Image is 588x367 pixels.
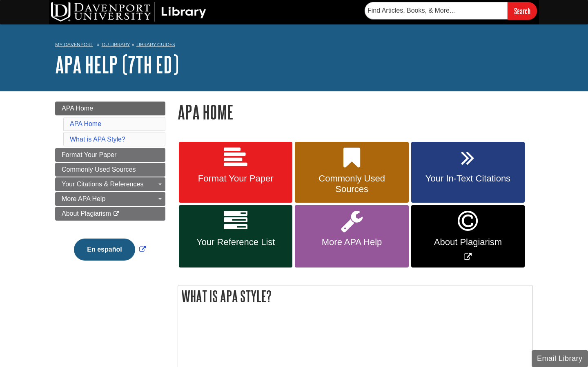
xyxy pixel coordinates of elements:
[179,142,292,203] a: Format Your Paper
[301,237,402,248] span: More APA Help
[411,142,525,203] a: Your In-Text Citations
[55,52,179,77] a: APA Help (7th Ed)
[185,237,286,248] span: Your Reference List
[62,181,143,188] span: Your Citations & References
[365,2,508,19] input: Find Articles, Books, & More...
[55,39,533,52] nav: breadcrumb
[417,237,519,248] span: About Plagiarism
[179,205,292,268] a: Your Reference List
[62,151,116,158] span: Format Your Paper
[62,210,111,217] span: About Plagiarism
[55,148,165,162] a: Format Your Paper
[55,163,165,177] a: Commonly Used Sources
[70,120,101,127] a: APA Home
[72,246,147,253] a: Link opens in new window
[55,41,93,48] a: My Davenport
[55,177,165,191] a: Your Citations & References
[55,102,165,115] a: APA Home
[185,173,286,184] span: Format Your Paper
[365,2,537,20] form: Searches DU Library's articles, books, and more
[178,285,532,307] h2: What is APA Style?
[55,102,165,274] div: Guide Page Menu
[62,195,105,202] span: More APA Help
[411,205,525,268] a: Link opens in new window
[301,173,402,195] span: Commonly Used Sources
[532,350,588,367] button: Email Library
[508,2,537,20] input: Search
[136,42,175,47] a: Library Guides
[178,102,533,122] h1: APA Home
[74,239,135,261] button: En español
[70,136,125,143] a: What is APA Style?
[417,173,519,184] span: Your In-Text Citations
[113,211,120,217] i: This link opens in a new window
[51,2,206,22] img: DU Library
[55,192,165,206] a: More APA Help
[55,207,165,221] a: About Plagiarism
[295,205,408,268] a: More APA Help
[102,42,130,47] a: DU Library
[62,105,93,112] span: APA Home
[295,142,408,203] a: Commonly Used Sources
[62,166,136,173] span: Commonly Used Sources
